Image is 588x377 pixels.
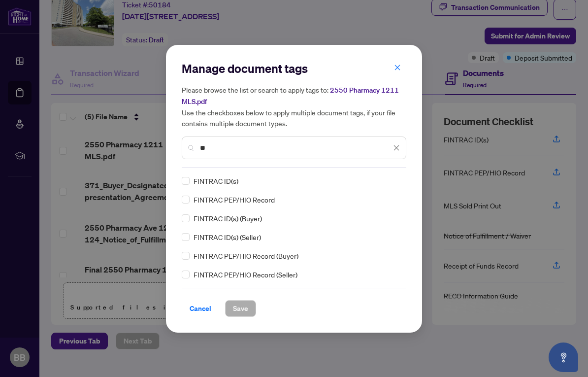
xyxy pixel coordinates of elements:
[190,301,211,316] span: Cancel
[182,300,219,317] button: Cancel
[549,343,578,372] button: Open asap
[225,300,256,317] button: Save
[182,86,399,106] span: 2550 Pharmacy 1211 MLS.pdf
[394,64,401,71] span: close
[194,269,297,280] span: FINTRAC PEP/HIO Record (Seller)
[194,250,298,261] span: FINTRAC PEP/HIO Record (Buyer)
[194,194,275,205] span: FINTRAC PEP/HIO Record
[194,175,238,186] span: FINTRAC ID(s)
[182,61,406,76] h2: Manage document tags
[194,232,261,242] span: FINTRAC ID(s) (Seller)
[393,144,400,151] span: close
[182,84,406,129] h5: Please browse the list or search to apply tags to: Use the checkboxes below to apply multiple doc...
[194,213,262,224] span: FINTRAC ID(s) (Buyer)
